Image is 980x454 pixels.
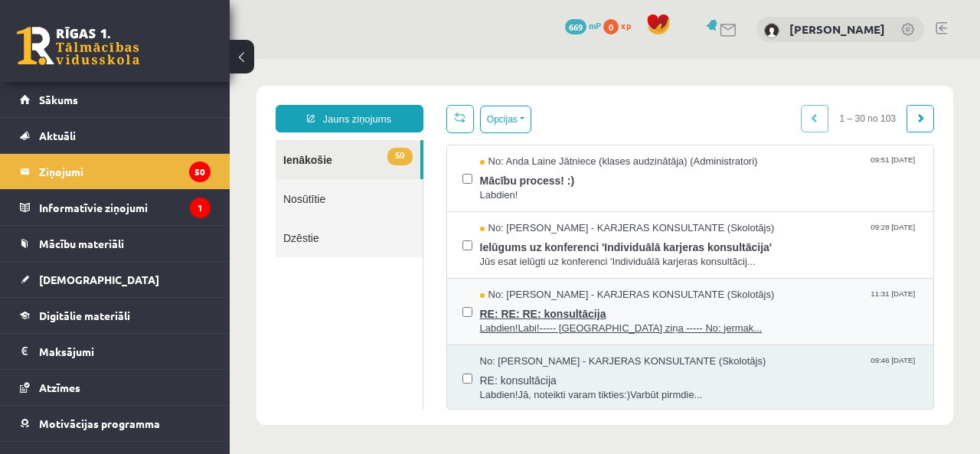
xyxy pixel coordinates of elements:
img: Terēza Jermaka [764,23,779,38]
span: Jūs esat ielūgti uz konferenci 'Individuālā karjeras konsultācij... [250,196,689,211]
span: 1 – 30 no 103 [599,46,678,73]
legend: Maksājumi [39,334,211,369]
a: Dzēstie [46,159,193,198]
span: 669 [565,19,586,34]
a: [DEMOGRAPHIC_DATA] [20,262,211,297]
span: Mācību process! :) [250,110,689,129]
a: Sākums [20,82,211,117]
span: Ielūgums uz konferenci 'Individuālā karjeras konsultācija' [250,177,689,196]
span: RE: RE: RE: konsultācija [250,243,689,263]
a: No: [PERSON_NAME] - KARJERAS KONSULTANTE (Skolotājs) 11:31 [DATE] RE: RE: RE: konsultācija Labdie... [250,229,689,276]
span: [DEMOGRAPHIC_DATA] [39,273,159,286]
span: Sākums [39,93,78,106]
span: No: Anda Laine Jātniece (klases audzinātāja) (Administratori) [250,96,528,110]
a: No: [PERSON_NAME] - KARJERAS KONSULTANTE (Skolotājs) 09:46 [DATE] RE: konsultācija Labdien!Jā, no... [250,296,689,343]
a: 669 mP [565,19,601,31]
a: Mācību materiāli [20,226,211,261]
span: 50 [158,89,182,106]
span: 09:51 [DATE] [641,96,688,107]
a: Jauns ziņojums [46,46,194,73]
a: No: [PERSON_NAME] - KARJERAS KONSULTANTE (Skolotājs) 09:28 [DATE] Ielūgums uz konferenci 'Individ... [250,162,689,210]
span: No: [PERSON_NAME] - KARJERAS KONSULTANTE (Skolotājs) [250,296,537,310]
a: No: Anda Laine Jātniece (klases audzinātāja) (Administratori) 09:51 [DATE] Mācību process! :) Lab... [250,96,689,143]
span: Mācību materiāli [39,237,124,250]
a: Aktuāli [20,118,211,153]
span: Atzīmes [39,381,80,394]
a: 50Ienākošie [46,81,191,120]
span: 0 [603,19,619,34]
legend: Informatīvie ziņojumi [39,190,211,225]
span: Digitālie materiāli [39,309,130,322]
i: 50 [189,162,211,182]
i: 1 [190,198,211,218]
a: 0 xp [603,19,639,31]
span: mP [589,19,601,31]
span: Labdien!Jā, noteikti varam tikties:)Varbūt pirmdie... [250,329,689,344]
span: xp [621,19,631,31]
span: RE: konsultācija [250,310,689,329]
span: 11:31 [DATE] [641,229,688,240]
span: Labdien! [250,129,689,144]
button: Opcijas [250,47,302,74]
span: 09:28 [DATE] [641,162,688,174]
a: Ziņojumi50 [20,154,211,189]
a: Nosūtītie [46,120,193,159]
span: Aktuāli [39,129,76,142]
span: Motivācijas programma [39,416,160,430]
a: Motivācijas programma [20,406,211,441]
a: Digitālie materiāli [20,298,211,333]
span: 09:46 [DATE] [641,296,688,307]
a: Rīgas 1. Tālmācības vidusskola [17,27,139,65]
span: No: [PERSON_NAME] - KARJERAS KONSULTANTE (Skolotājs) [250,162,545,177]
a: Maksājumi [20,334,211,369]
a: Informatīvie ziņojumi1 [20,190,211,225]
span: Labdien!Labi!----- [GEOGRAPHIC_DATA] ziņa ----- No: jermak... [250,263,689,277]
a: Atzīmes [20,370,211,405]
span: No: [PERSON_NAME] - KARJERAS KONSULTANTE (Skolotājs) [250,229,545,243]
legend: Ziņojumi [39,154,211,189]
a: [PERSON_NAME] [789,21,885,37]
